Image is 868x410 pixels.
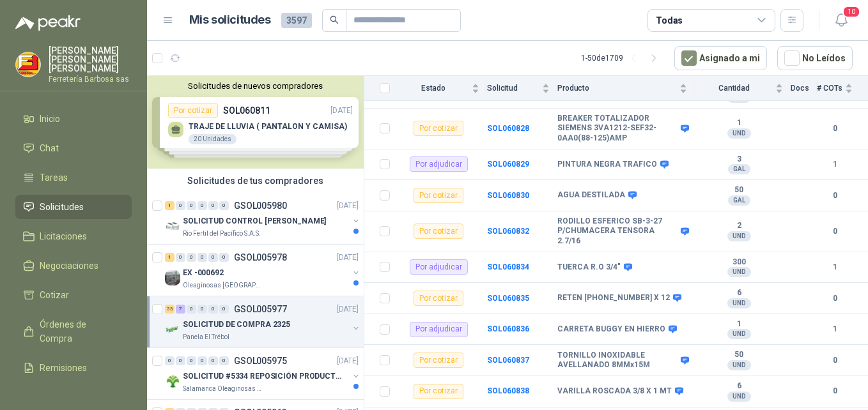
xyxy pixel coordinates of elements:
div: 0 [187,356,196,365]
div: Por cotizar [414,291,463,306]
a: SOL060838 [487,386,529,395]
a: Cotizar [15,283,132,307]
div: 0 [208,253,218,262]
button: 10 [830,9,853,32]
a: 1 0 0 0 0 0 GSOL005978[DATE] Company LogoEX -000692Oleaginosas [GEOGRAPHIC_DATA][PERSON_NAME] [165,250,361,291]
a: SOL060836 [487,324,529,333]
img: Company Logo [16,52,40,77]
img: Logo peakr [15,15,81,31]
span: Tareas [40,171,68,185]
b: CARRETA BUGGY EN HIERRO [557,324,665,335]
a: SOL060837 [487,356,529,365]
span: Negociaciones [40,259,98,273]
div: Todas [656,13,683,27]
div: 0 [187,201,196,210]
p: [DATE] [337,200,359,212]
p: [PERSON_NAME] [PERSON_NAME] [PERSON_NAME] [49,46,132,73]
b: VARILLA ROSCADA 3/8 X 1 MT [557,386,672,397]
p: GSOL005978 [234,253,287,262]
img: Company Logo [165,322,180,337]
div: Solicitudes de nuevos compradoresPor cotizarSOL060811[DATE] TRAJE DE LLUVIA ( PANTALON Y CAMISA)2... [147,76,364,169]
div: 0 [219,356,229,365]
h1: Mis solicitudes [189,11,271,29]
a: SOL060832 [487,227,529,236]
p: SOLICITUD CONTROL [PERSON_NAME] [183,215,326,227]
a: Licitaciones [15,224,132,248]
a: SOL060829 [487,160,529,169]
b: 50 [695,350,783,360]
div: 0 [187,253,196,262]
b: 0 [817,190,853,202]
button: No Leídos [777,46,853,70]
a: 33 7 0 0 0 0 GSOL005977[DATE] Company LogoSOLICITUD DE COMPRA 2325Panela El Trébol [165,301,361,342]
b: AGUA DESTILADA [557,190,625,201]
div: 0 [208,201,218,210]
p: GSOL005980 [234,201,287,210]
div: 0 [176,253,185,262]
div: Por adjudicar [410,259,468,275]
div: 0 [219,253,229,262]
a: SOL060835 [487,294,529,303]
div: 0 [165,356,174,365]
div: UND [727,391,751,402]
div: 0 [198,253,207,262]
span: Cantidad [695,84,773,93]
p: SOLICITUD #5334 REPOSICIÓN PRODUCTOS [183,370,342,383]
a: Chat [15,136,132,160]
img: Company Logo [165,218,180,234]
div: Por cotizar [414,188,463,203]
b: 0 [817,385,853,397]
div: 0 [208,356,218,365]
p: [DATE] [337,252,359,264]
a: SOL060828 [487,124,529,133]
div: 1 [165,201,174,210]
p: GSOL005977 [234,305,287,314]
p: SOLICITUD DE COMPRA 2325 [183,319,290,331]
th: Docs [791,76,817,101]
div: GAL [728,164,750,174]
b: 6 [695,288,783,298]
p: Oleaginosas [GEOGRAPHIC_DATA][PERSON_NAME] [183,280,263,291]
button: Solicitudes de nuevos compradores [152,81,359,91]
b: 0 [817,225,853,238]
b: TUERCA R.O 3/4" [557,262,621,273]
span: Chat [40,141,59,155]
img: Company Logo [165,374,180,389]
b: 2 [695,221,783,231]
b: RETEN [PHONE_NUMBER] X 12 [557,293,670,303]
span: Producto [557,84,677,93]
p: [DATE] [337,355,359,367]
th: Solicitud [487,76,557,101]
p: Salamanca Oleaginosas SAS [183,384,263,394]
span: 3597 [281,13,312,28]
img: Company Logo [165,270,180,285]
a: Tareas [15,165,132,190]
a: Órdenes de Compra [15,312,132,351]
span: Estado [398,84,469,93]
span: search [330,15,339,24]
b: 1 [817,261,853,273]
span: Remisiones [40,361,87,375]
b: 1 [695,319,783,330]
div: 0 [198,201,207,210]
div: 7 [176,305,185,314]
div: UND [727,128,751,139]
div: UND [727,231,751,241]
span: Solicitudes [40,200,84,214]
p: EX -000692 [183,267,224,279]
b: 0 [817,123,853,135]
th: Cantidad [695,76,791,101]
a: SOL060834 [487,262,529,271]
div: 0 [198,305,207,314]
div: UND [727,329,751,339]
b: 3 [695,155,783,165]
b: 1 [695,118,783,128]
div: Por cotizar [414,384,463,399]
b: RODILLO ESFERICO SB-3-27 P/CHUMACERA TENSORA 2.7/16 [557,216,678,247]
div: Por cotizar [414,353,463,368]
